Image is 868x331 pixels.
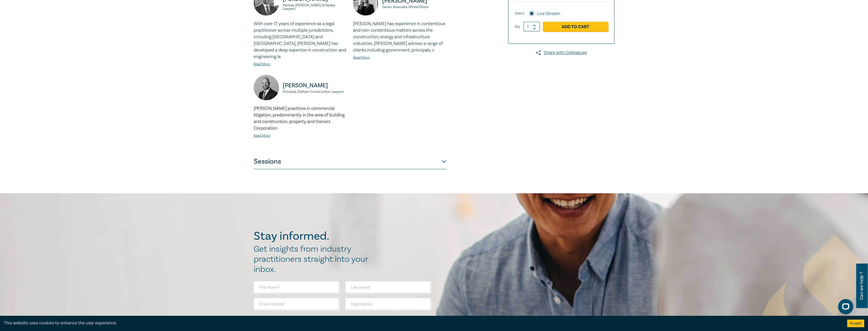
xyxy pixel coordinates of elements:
[353,55,370,60] a: Read More
[254,298,339,310] input: Email Address*
[345,298,431,310] input: Organisation
[537,10,560,17] label: Live Stream
[4,320,840,326] div: This website uses cookies to enhance the user experience.
[283,90,347,94] small: Principal, Oldham Construction Lawyers
[283,4,347,11] small: Partner, [PERSON_NAME] & Paisley Lawyers
[254,133,270,138] a: Read More
[254,281,339,293] input: First Name*
[283,81,347,90] p: [PERSON_NAME]
[524,22,540,31] input: 1
[515,24,520,29] label: Qty
[834,297,855,318] iframe: LiveChat chat widget
[254,230,373,243] h2: Stay informed.
[382,5,446,9] small: Senior Associate, MinterEllison
[254,62,270,66] a: Read More
[254,21,347,60] p: With over 17 years of experience as a legal practitioner across multiple jurisdictions, including...
[859,267,864,305] span: Can we help ?
[847,320,864,327] button: Accept cookies
[254,244,373,274] h2: Get insights from industry practitioners straight into your inbox.
[254,75,279,100] img: https://s3.ap-southeast-2.amazonaws.com/leo-cussen-store-production-content/Contacts/Daniel%20Old...
[254,154,446,169] button: Sessions
[508,49,615,56] a: Share with Colleagues
[353,21,446,54] p: [PERSON_NAME] has experience in contentious and non-contentious matters across the construction, ...
[515,11,525,16] span: Select:
[543,22,608,31] a: Add to Cart
[345,281,431,293] input: Last Name*
[254,106,345,131] span: [PERSON_NAME] practices in commercial litigation, predominantly in the area of building and const...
